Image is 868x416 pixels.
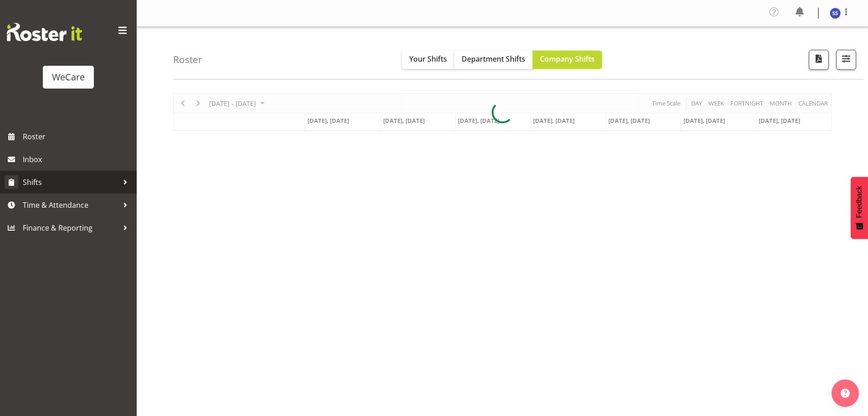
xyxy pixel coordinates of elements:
span: Your Shifts [409,54,447,64]
button: Feedback - Show survey [851,177,868,239]
img: savita-savita11083.jpg [830,8,841,19]
h4: Roster [173,54,202,65]
button: Your Shifts [402,51,454,69]
span: Shifts [23,175,118,189]
span: Finance & Reporting [23,221,118,235]
span: Time & Attendance [23,198,118,212]
img: help-xxl-2.png [841,389,850,398]
button: Download a PDF of the roster according to the set date range. [809,50,829,70]
span: Inbox [23,153,132,166]
button: Company Shifts [533,51,602,69]
button: Filter Shifts [836,50,856,70]
span: Department Shifts [462,54,525,64]
span: Company Shifts [540,54,595,64]
img: Rosterit website logo [7,23,82,41]
div: WeCare [52,70,85,84]
span: Feedback [855,186,863,218]
span: Roster [23,130,132,143]
button: Department Shifts [454,51,533,69]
